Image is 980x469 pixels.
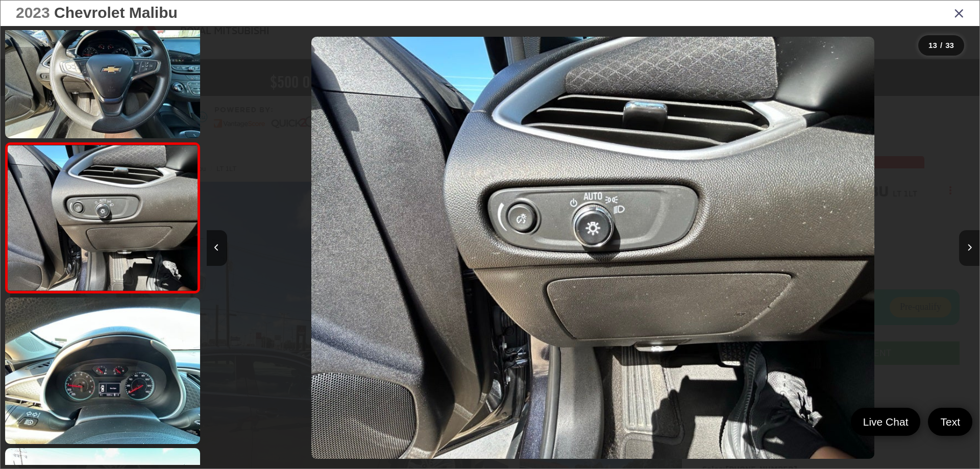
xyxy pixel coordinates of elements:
[928,41,937,50] span: 13
[939,42,943,49] span: /
[954,6,964,19] i: Close gallery
[3,297,202,446] img: 2023 Chevrolet Malibu LT 1LT
[945,41,954,50] span: 33
[16,4,50,21] span: 2023
[6,145,199,290] img: 2023 Chevrolet Malibu LT 1LT
[311,37,874,459] img: 2023 Chevrolet Malibu LT 1LT
[851,408,921,436] a: Live Chat
[959,230,979,266] button: Next image
[858,415,914,429] span: Live Chat
[928,408,972,436] a: Text
[54,4,178,21] span: Chevrolet Malibu
[935,415,965,429] span: Text
[207,230,227,266] button: Previous image
[206,37,979,459] div: 2023 Chevrolet Malibu LT 1LT 12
